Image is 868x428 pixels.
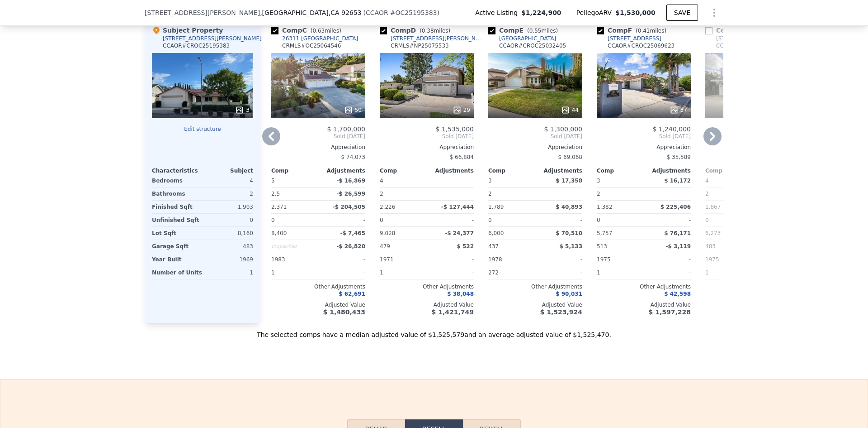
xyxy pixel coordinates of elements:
span: 3 [597,178,600,184]
div: Adjusted Value [488,301,582,308]
span: 479 [380,243,390,250]
div: Adjusted Value [380,301,474,308]
div: [STREET_ADDRESS][PERSON_NAME] [163,35,262,42]
span: 1,382 [597,204,612,210]
span: $ 1,597,228 [649,308,691,316]
span: -$ 26,820 [336,243,365,250]
div: 50 [344,106,362,115]
span: Pellego ARV [576,8,616,17]
div: Comp [271,167,318,174]
div: Other Adjustments [597,283,691,290]
span: $ 69,068 [558,154,582,160]
div: ( ) [363,8,439,17]
span: Sold [DATE] [380,133,474,140]
div: - [429,174,474,187]
div: Subject Property [152,26,223,35]
div: Adjusted Value [705,301,799,308]
span: $ 40,893 [556,204,582,210]
div: 1 [271,266,316,279]
div: Other Adjustments [271,283,365,290]
span: 6,000 [488,230,504,236]
div: Unspecified [271,240,316,253]
div: 44 [561,106,579,115]
div: Comp [705,167,752,174]
div: Year Built [152,253,201,266]
span: Sold [DATE] [488,133,582,140]
span: 2,371 [271,204,287,210]
span: $ 522 [457,243,474,250]
div: Bathrooms [152,188,201,200]
div: 1971 [380,253,425,266]
div: 1975 [705,253,750,266]
span: -$ 16,869 [336,178,365,184]
span: 0 [488,217,492,223]
div: Appreciation [380,144,474,151]
span: ( miles) [416,28,454,34]
div: 2.5 [271,188,316,200]
div: Finished Sqft [152,201,201,213]
a: [GEOGRAPHIC_DATA] [488,35,556,42]
span: -$ 127,444 [441,204,474,210]
span: 0 [597,217,600,223]
span: $ 225,406 [660,204,691,210]
span: 1,867 [705,204,721,210]
span: -$ 24,377 [445,230,474,236]
div: 26311 [GEOGRAPHIC_DATA] [282,35,358,42]
span: ( miles) [307,28,345,34]
span: 1,789 [488,204,504,210]
div: Comp F [597,26,670,35]
div: 4 [204,174,253,187]
span: 0 [380,217,383,223]
div: Adjustments [535,167,582,174]
button: SAVE [666,5,698,21]
div: Appreciation [705,144,799,151]
span: $ 1,700,000 [327,125,365,133]
div: Appreciation [271,144,365,151]
div: Comp D [380,26,454,35]
span: 5,757 [597,230,612,236]
div: 1 [380,266,425,279]
span: 9,028 [380,230,395,236]
div: - [537,266,582,279]
div: [STREET_ADDRESS] [608,35,661,42]
span: 0.38 [422,28,434,34]
div: - [429,266,474,279]
span: $ 74,073 [341,154,365,160]
span: 437 [488,243,499,250]
div: Adjusted Value [597,301,691,308]
div: 2 [204,188,253,200]
div: 1978 [488,253,533,266]
span: $ 42,598 [664,291,691,297]
span: $ 1,480,433 [323,308,365,316]
div: 1 [206,266,253,279]
div: 2 [705,188,750,200]
div: Adjusted Value [271,301,365,308]
span: 4 [705,178,709,184]
div: - [537,253,582,266]
span: $ 17,358 [556,178,582,184]
span: , CA 92653 [329,9,362,16]
div: 2 [597,188,642,200]
span: 3 [488,178,492,184]
div: Characteristics [152,167,203,174]
div: Appreciation [488,144,582,151]
div: - [429,214,474,226]
span: -$ 26,599 [336,191,365,197]
div: CCAOR # CROC25032405 [499,42,566,49]
div: CCAOR # CROC25069623 [608,42,675,49]
div: - [646,253,691,266]
div: Comp E [488,26,561,35]
span: 6,273 [705,230,721,236]
span: 8,400 [271,230,287,236]
span: Sold [DATE] [271,133,365,140]
div: CRMLS # OC25064546 [282,42,341,49]
div: Adjustments [318,167,365,174]
div: The selected comps have a median adjusted value of $1,525,579 and an average adjusted value of $1... [145,323,723,339]
div: CCAOR # CROC25195383 [163,42,230,49]
div: 2 [380,188,425,200]
div: [GEOGRAPHIC_DATA] [499,35,556,42]
span: -$ 3,119 [666,243,691,250]
div: Adjustments [644,167,691,174]
span: $ 5,133 [560,243,582,250]
div: - [646,266,691,279]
